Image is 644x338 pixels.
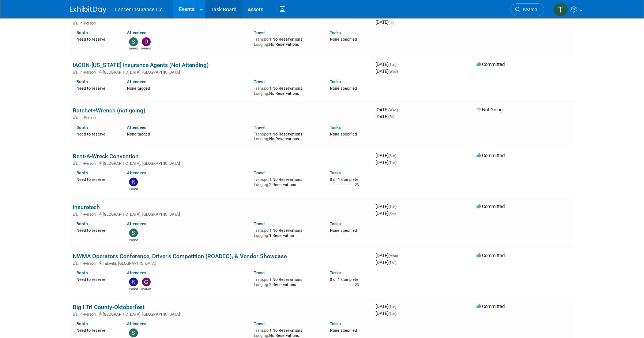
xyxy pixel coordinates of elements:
span: None specified [330,86,357,91]
span: [DATE] [376,160,396,165]
span: [DATE] [376,114,394,119]
a: Booth [76,170,88,175]
div: No Reservations 1 Reservation [254,227,319,238]
span: [DATE] [376,62,399,67]
div: None tagged [127,130,248,137]
span: [DATE] [376,311,396,316]
img: In-Person Event [73,212,78,216]
span: In-Person [79,312,98,317]
img: ExhibitDay [70,6,106,14]
a: IACON-[US_STATE] Insurance Agents (Not Attending) [73,62,209,68]
span: None specified [330,328,357,333]
a: Attendees [127,125,146,130]
span: (Tue) [388,305,396,309]
span: In-Person [79,115,98,120]
a: Booth [76,221,88,226]
span: [DATE] [376,153,399,158]
img: Terrence Forrest [554,3,568,16]
div: Tukwila, [GEOGRAPHIC_DATA] [73,260,370,266]
span: Transport: [254,132,272,137]
img: In-Person Event [73,161,78,165]
span: None specified [330,37,357,42]
div: kathy egan [129,186,138,191]
a: Attendees [127,30,146,35]
span: Search [520,7,537,12]
span: [DATE] [376,260,396,265]
a: Attendees [127,170,146,175]
span: In-Person [79,161,98,166]
span: (Tue) [388,63,396,67]
a: Ratchet+Wrench (not going) [73,107,146,114]
span: (Sun) [388,154,396,158]
span: Committed [477,153,505,158]
span: [DATE] [376,68,398,74]
a: Booth [76,125,88,130]
div: None tagged [127,85,248,91]
span: Committed [477,253,505,258]
span: Lodging: [254,282,269,287]
a: Attendees [127,79,146,84]
span: Transport: [254,228,272,233]
span: [DATE] [376,204,399,209]
div: No Reservations No Reservations [254,130,319,142]
a: Tasks [330,270,341,275]
span: - [398,62,399,67]
a: Tasks [330,321,341,326]
span: (Wed) [388,70,398,74]
div: Genevieve Clayton [142,286,151,291]
span: (Wed) [388,108,398,112]
div: Steven O'Shea [129,237,138,242]
span: (Sat) [388,212,396,216]
span: - [398,153,399,158]
a: NWMA Operators Conference, Driver's Competition (ROADEO), & Vendor Showcase [73,253,287,260]
span: Transport: [254,86,272,91]
a: Travel [254,125,265,130]
div: Steven O'Shea [129,46,138,51]
span: (Thu) [388,261,396,265]
span: Transport: [254,277,272,282]
img: In-Person Event [73,312,78,316]
span: [DATE] [376,253,400,258]
span: - [399,253,400,258]
div: [GEOGRAPHIC_DATA], [GEOGRAPHIC_DATA] [73,69,370,75]
div: 0 of 1 Complete [330,177,370,182]
div: Need to reserve [76,227,116,233]
div: No Reservations 2 Reservations [254,176,319,187]
img: Kimberlee Bissegger [129,278,138,286]
span: Lodging: [254,333,269,338]
div: [GEOGRAPHIC_DATA], [GEOGRAPHIC_DATA] [73,211,370,217]
a: Tasks [330,170,341,175]
span: Lodging: [254,233,269,238]
span: [DATE] [376,107,400,112]
span: Committed [477,62,505,67]
a: Booth [76,30,88,35]
a: Booth [76,79,88,84]
span: Lodging: [254,137,269,141]
td: 0% [355,183,359,193]
span: (Fri) [388,21,394,25]
a: Big I Tri County-Oktoberfest [73,304,144,311]
div: Kimberlee Bissegger [129,286,138,291]
div: Dennis Kelly [142,46,151,51]
span: Transport: [254,328,272,333]
div: Need to reserve [76,327,116,333]
span: [DATE] [376,304,399,309]
a: Travel [254,30,265,35]
img: Steven O'Shea [129,37,138,46]
span: Committed [477,204,505,209]
span: [DATE] [376,211,396,216]
span: (Mon) [388,254,398,258]
span: (Tue) [388,312,396,316]
div: No Reservations No Reservations [254,85,319,96]
span: In-Person [79,261,98,266]
a: Attendees [127,270,146,275]
div: [GEOGRAPHIC_DATA], [GEOGRAPHIC_DATA] [73,160,370,166]
a: Tasks [330,30,341,35]
a: Charity Golf Outing - Stouts Transportation [73,12,184,19]
span: (Tue) [388,161,396,165]
a: Travel [254,79,265,84]
a: Travel [254,270,265,275]
span: - [398,304,399,309]
div: No Reservations No Reservations [254,36,319,47]
img: In-Person Event [73,261,78,265]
